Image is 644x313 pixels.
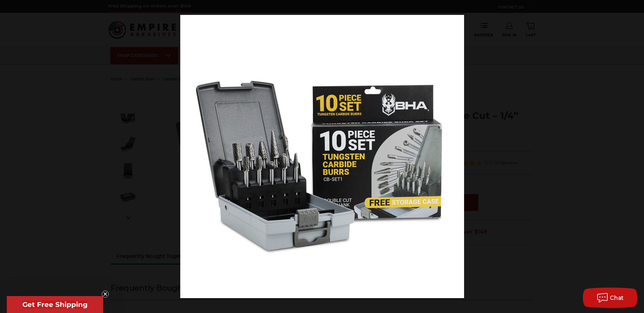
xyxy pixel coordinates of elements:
span: Chat [610,295,624,301]
img: 10-pack-double-cut-tungsten-carbide-burrs-case-bha__57697.1678293822.jpg [180,15,464,298]
span: Get Free Shipping [22,300,88,309]
div: Get Free ShippingClose teaser [7,296,103,313]
button: Chat [583,288,637,308]
button: Close teaser [102,291,109,297]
